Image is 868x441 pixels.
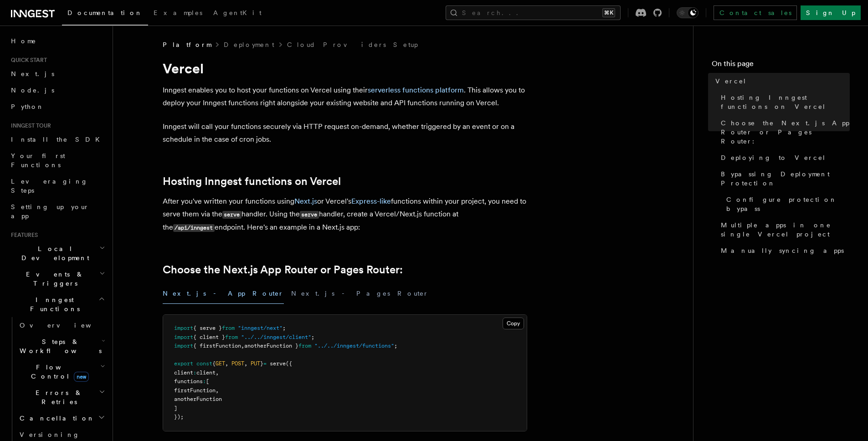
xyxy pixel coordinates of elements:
[174,405,177,411] span: ]
[311,334,314,340] span: ;
[216,360,225,367] span: GET
[174,369,193,376] span: client
[717,166,850,191] a: Bypassing Deployment Protection
[717,89,850,115] a: Hosting Inngest functions on Vercel
[212,360,216,367] span: {
[287,40,418,49] a: Cloud Providers Setup
[174,387,216,394] span: firstFunction
[7,244,99,262] span: Local Development
[174,334,193,340] span: import
[726,195,850,213] span: Configure protection bypass
[721,169,850,188] span: Bypassing Deployment Protection
[174,360,193,367] span: export
[206,378,209,385] span: [
[715,77,747,86] span: Vercel
[314,343,394,349] span: "../../inngest/functions"
[16,414,95,423] span: Cancellation
[16,359,107,385] button: Flow Controlnew
[714,5,797,20] a: Contact sales
[282,325,286,331] span: ;
[300,211,319,219] code: serve
[294,197,317,205] a: Next.js
[721,118,850,146] span: Choose the Next.js App Router or Pages Router:
[16,385,107,410] button: Errors & Retries
[16,337,102,355] span: Steps & Workflows
[721,93,850,111] span: Hosting Inngest functions on Vercel
[721,153,826,162] span: Deploying to Vercel
[193,325,222,331] span: { serve }
[11,36,36,46] span: Home
[238,325,282,331] span: "inngest/next"
[16,317,107,333] a: Overview
[174,396,222,402] span: anotherFunction
[7,270,99,288] span: Events & Triggers
[286,360,292,367] span: ({
[7,122,51,129] span: Inngest tour
[163,263,403,276] a: Choose the Next.js App Router or Pages Router:
[193,334,225,340] span: { client }
[203,378,206,385] span: :
[213,9,262,16] span: AgentKit
[196,360,212,367] span: const
[163,40,211,49] span: Platform
[717,149,850,166] a: Deploying to Vercel
[446,5,621,20] button: Search...⌘K
[16,410,107,426] button: Cancellation
[193,343,241,349] span: { firstFunction
[260,360,263,367] span: }
[503,318,524,329] button: Copy
[196,369,216,376] span: client
[7,241,107,266] button: Local Development
[174,325,193,331] span: import
[163,60,527,77] h1: Vercel
[11,203,89,220] span: Setting up your app
[163,120,527,146] p: Inngest will call your functions securely via HTTP request on-demand, whether triggered by an eve...
[16,363,100,381] span: Flow Control
[11,70,54,77] span: Next.js
[11,136,105,143] span: Install the SDK
[148,3,208,25] a: Examples
[241,343,244,349] span: ,
[62,3,148,26] a: Documentation
[11,103,44,110] span: Python
[7,82,107,98] a: Node.js
[7,266,107,292] button: Events & Triggers
[11,178,88,194] span: Leveraging Steps
[225,334,238,340] span: from
[11,152,65,169] span: Your first Functions
[222,325,235,331] span: from
[174,343,193,349] span: import
[721,220,850,239] span: Multiple apps in one single Vercel project
[602,8,615,17] kbd: ⌘K
[394,343,397,349] span: ;
[7,131,107,148] a: Install the SDK
[7,173,107,199] a: Leveraging Steps
[163,175,341,188] a: Hosting Inngest functions on Vercel
[244,360,247,367] span: ,
[251,360,260,367] span: PUT
[163,283,284,304] button: Next.js - App Router
[16,388,99,406] span: Errors & Retries
[723,191,850,217] a: Configure protection bypass
[163,195,527,234] p: After you've written your functions using or Vercel's functions within your project, you need to ...
[7,292,107,317] button: Inngest Functions
[712,73,850,89] a: Vercel
[7,231,38,239] span: Features
[7,66,107,82] a: Next.js
[263,360,267,367] span: =
[224,40,274,49] a: Deployment
[677,7,699,18] button: Toggle dark mode
[74,372,89,382] span: new
[67,9,143,16] span: Documentation
[368,86,464,94] a: serverless functions platform
[298,343,311,349] span: from
[291,283,429,304] button: Next.js - Pages Router
[7,295,98,313] span: Inngest Functions
[222,211,241,219] code: serve
[193,369,196,376] span: :
[163,84,527,109] p: Inngest enables you to host your functions on Vercel using their . This allows you to deploy your...
[7,56,47,64] span: Quick start
[717,242,850,259] a: Manually syncing apps
[174,378,203,385] span: functions
[11,87,54,94] span: Node.js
